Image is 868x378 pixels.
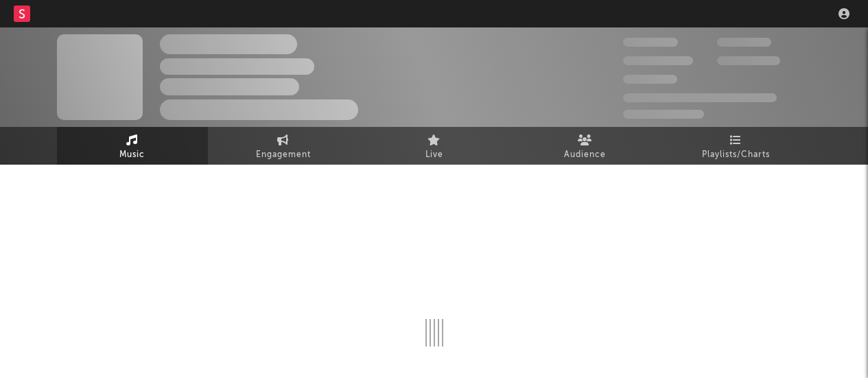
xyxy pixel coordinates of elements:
[623,38,678,47] span: 300.000
[510,127,661,165] a: Audience
[702,147,770,163] span: Playlists/Charts
[623,110,704,119] span: Jump Score: 85.0
[57,127,208,165] a: Music
[208,127,359,165] a: Engagement
[359,127,510,165] a: Live
[717,38,771,47] span: 100.000
[564,147,606,163] span: Audience
[425,147,443,163] span: Live
[119,147,145,163] span: Music
[623,75,677,84] span: 100.000
[256,147,311,163] span: Engagement
[623,93,777,102] span: 50.000.000 Monthly Listeners
[623,56,693,65] span: 50.000.000
[661,127,812,165] a: Playlists/Charts
[717,56,780,65] span: 1.000.000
